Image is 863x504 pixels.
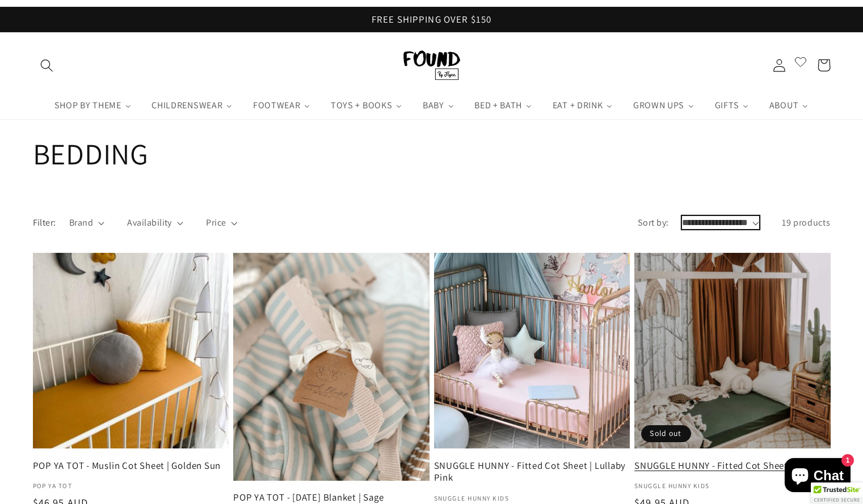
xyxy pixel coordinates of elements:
[782,217,831,228] span: 19 products
[233,492,430,503] a: POP YA TOT - [DATE] Blanket | Sage
[794,54,807,73] span: Open Wishlist
[781,458,854,495] inbox-online-store-chat: Shopify online store chat
[767,100,799,111] span: ABOUT
[321,92,412,119] a: TOYS + BOOKS
[631,100,685,111] span: GROWN UPS
[434,460,630,484] a: SNUGGLE HUNNY - Fitted Cot Sheet | Lullaby Pink
[623,92,705,119] a: GROWN UPS
[759,92,819,119] a: ABOUT
[713,100,740,111] span: GIFTS
[52,100,123,111] span: SHOP BY THEME
[243,92,321,119] a: FOOTWEAR
[149,100,224,111] span: CHILDRENSWEAR
[69,216,93,229] span: Brand
[464,92,542,119] a: BED + BATH
[811,482,863,504] div: TrustedSite Certified
[550,100,604,111] span: EAT + DRINK
[33,460,229,472] a: POP YA TOT - Muslin Cot Sheet | Golden Sun
[44,92,142,119] a: SHOP BY THEME
[33,135,831,173] h1: BEDDING
[412,92,464,119] a: BABY
[634,460,831,472] a: SNUGGLE HUNNY - Fitted Cot Sheet | Olive
[472,100,523,111] span: BED + BATH
[33,216,56,229] h2: Filter:
[206,216,237,229] summary: Price
[638,217,669,228] label: Sort by:
[329,100,393,111] span: TOYS + BOOKS
[705,92,759,119] a: GIFTS
[251,100,302,111] span: FOOTWEAR
[403,50,460,80] img: FOUND By Flynn logo
[142,92,243,119] a: CHILDRENSWEAR
[69,216,104,229] summary: Brand
[33,51,62,80] summary: Search
[542,92,623,119] a: EAT + DRINK
[206,216,226,229] span: Price
[127,216,172,229] span: Availability
[127,216,183,229] summary: Availability
[420,100,445,111] span: BABY
[794,51,807,80] a: Open Wishlist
